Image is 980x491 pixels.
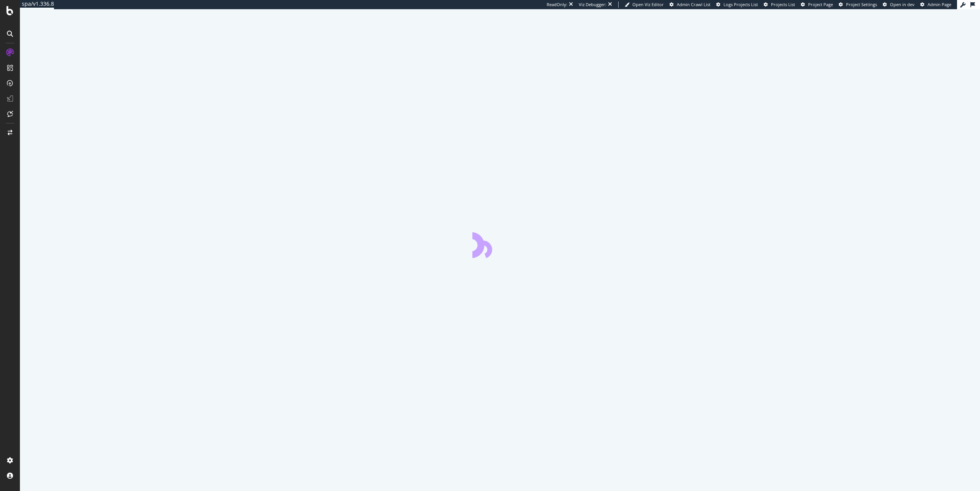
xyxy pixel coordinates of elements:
[716,2,758,8] a: Logs Projects List
[846,2,877,7] span: Project Settings
[801,2,833,8] a: Project Page
[890,2,915,7] span: Open in dev
[724,2,758,7] span: Logs Projects List
[632,2,664,7] span: Open Viz Editor
[547,2,567,8] div: ReadOnly:
[579,2,606,8] div: Viz Debugger:
[625,2,664,8] a: Open Viz Editor
[839,2,877,8] a: Project Settings
[771,2,795,7] span: Projects List
[677,2,710,7] span: Admin Crawl List
[670,2,710,8] a: Admin Crawl List
[472,230,528,258] div: animation
[808,2,833,7] span: Project Page
[928,2,951,7] span: Admin Page
[920,2,951,8] a: Admin Page
[883,2,915,8] a: Open in dev
[764,2,795,8] a: Projects List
